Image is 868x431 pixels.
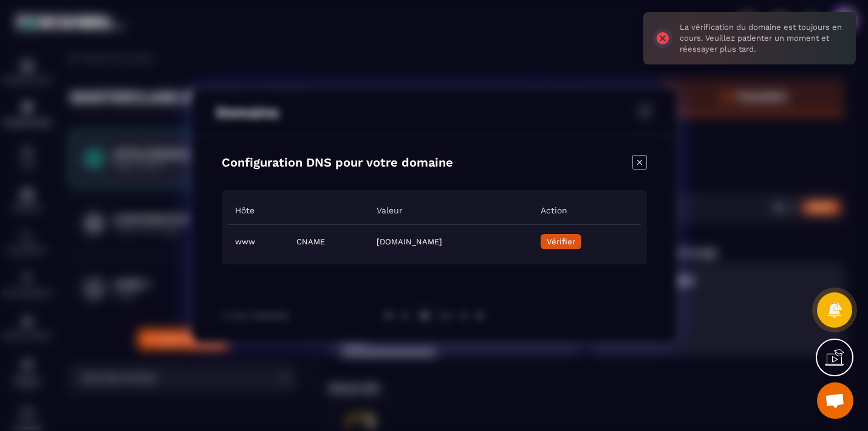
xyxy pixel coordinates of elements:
h4: Configuration DNS pour votre domaine [222,155,453,172]
span: Vérifier [546,237,575,246]
td: [DOMAIN_NAME] [369,224,533,258]
th: Valeur [369,196,533,225]
td: www [228,224,289,258]
td: CNAME [289,224,369,258]
a: Ouvrir le chat [817,382,853,419]
th: Hôte [228,196,289,225]
div: Close modal [632,155,647,172]
th: Action [533,196,640,225]
button: Vérifier [540,234,581,249]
